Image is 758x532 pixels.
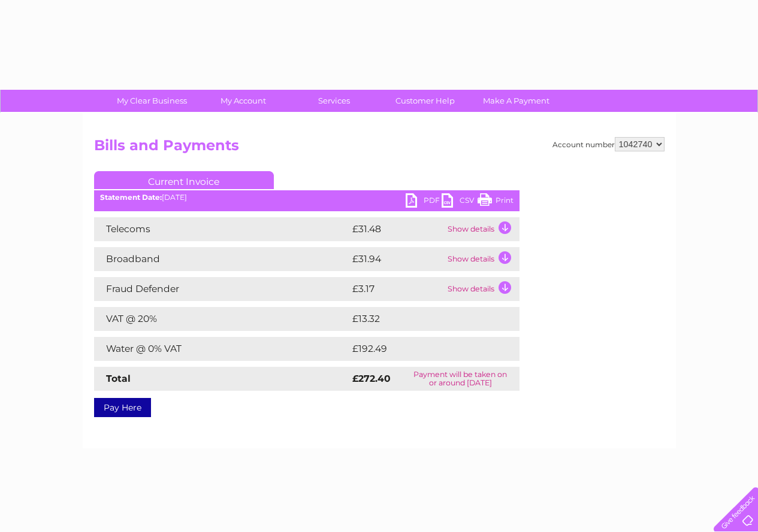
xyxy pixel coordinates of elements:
td: £31.48 [349,217,445,241]
td: Broadband [94,247,349,271]
strong: £272.40 [352,373,391,384]
td: Fraud Defender [94,277,349,301]
a: My Account [194,90,292,112]
td: £31.94 [349,247,445,271]
td: Telecoms [94,217,349,241]
td: Show details [445,217,520,241]
a: Pay Here [94,398,151,417]
a: Make A Payment [467,90,566,112]
a: My Clear Business [102,90,201,112]
a: Customer Help [376,90,475,112]
td: Payment will be taken on or around [DATE] [401,367,519,391]
h2: Bills and Payments [94,137,665,160]
a: Current Invoice [94,171,274,189]
td: Show details [445,277,520,301]
strong: Total [106,373,131,384]
div: Account number [552,137,665,151]
td: £192.49 [349,337,498,361]
div: [DATE] [94,193,520,202]
td: £13.32 [349,307,494,331]
td: Show details [445,247,520,271]
a: CSV [442,193,478,211]
a: Print [478,193,514,211]
a: Services [285,90,383,112]
td: Water @ 0% VAT [94,337,349,361]
td: VAT @ 20% [94,307,349,331]
td: £3.17 [349,277,445,301]
a: PDF [406,193,442,211]
b: Statement Date: [100,193,162,202]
